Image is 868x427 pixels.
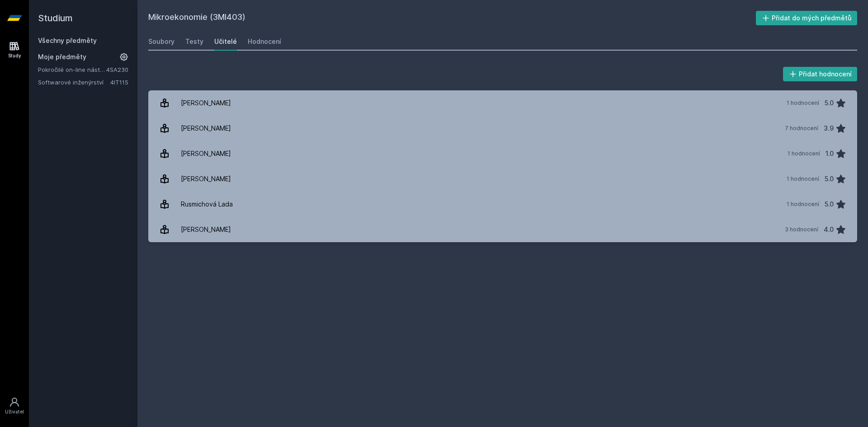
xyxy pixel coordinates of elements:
a: 4SA230 [106,66,128,73]
div: [PERSON_NAME] [181,94,231,112]
div: 7 hodnocení [785,125,818,132]
a: Soubory [148,33,175,51]
a: Hodnocení [248,33,281,51]
div: 3.9 [824,119,834,137]
div: 3 hodnocení [785,226,818,233]
div: 1 hodnocení [787,201,819,208]
div: [PERSON_NAME] [181,170,231,188]
div: 1 hodnocení [788,150,820,157]
a: Učitelé [214,33,237,51]
div: 5.0 [825,94,834,112]
div: [PERSON_NAME] [181,119,231,137]
div: [PERSON_NAME] [181,221,231,239]
a: [PERSON_NAME] 7 hodnocení 3.9 [148,116,857,141]
div: Rusmichová Lada [181,195,233,213]
div: 1.0 [826,145,834,163]
h2: Mikroekonomie (3MI403) [148,11,756,25]
button: Přidat hodnocení [783,67,858,81]
a: [PERSON_NAME] 1 hodnocení 5.0 [148,166,857,192]
a: [PERSON_NAME] 3 hodnocení 4.0 [148,217,857,242]
div: 5.0 [825,170,834,188]
div: Uživatel [5,408,24,415]
div: [PERSON_NAME] [181,145,231,163]
div: Study [8,52,21,59]
div: 5.0 [825,195,834,213]
button: Přidat do mých předmětů [756,11,858,25]
a: Pokročilé on-line nástroje pro analýzu a zpracování informací [38,65,106,74]
a: Uživatel [2,392,27,420]
div: Učitelé [214,37,237,46]
div: Soubory [148,37,175,46]
div: Hodnocení [248,37,281,46]
a: Všechny předměty [38,37,97,44]
a: Rusmichová Lada 1 hodnocení 5.0 [148,192,857,217]
a: Testy [185,33,203,51]
a: Softwarové inženýrství [38,78,110,87]
a: [PERSON_NAME] 1 hodnocení 1.0 [148,141,857,166]
span: Moje předměty [38,52,86,61]
div: 1 hodnocení [787,99,819,107]
div: Testy [185,37,203,46]
a: Study [2,36,27,64]
a: 4IT115 [110,79,128,86]
a: [PERSON_NAME] 1 hodnocení 5.0 [148,90,857,116]
div: 1 hodnocení [787,175,819,183]
div: 4.0 [824,221,834,239]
